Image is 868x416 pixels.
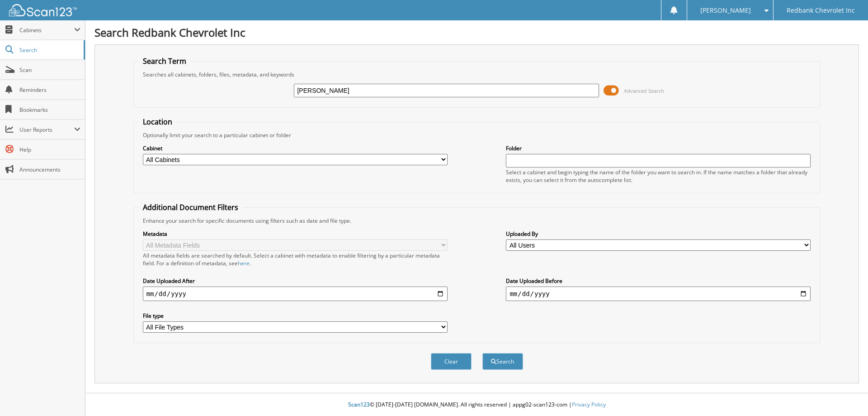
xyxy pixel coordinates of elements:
button: Clear [431,353,472,370]
div: Searches all cabinets, folders, files, metadata, and keywords [138,71,816,78]
span: Help [19,146,80,153]
div: Optionally limit your search to a particular cabinet or folder [138,131,816,139]
span: Announcements [19,166,80,173]
label: Cabinet [143,144,448,152]
input: end [506,287,811,301]
span: Scan [19,66,80,74]
legend: Location [138,117,177,127]
label: File type [143,312,448,320]
div: Enhance your search for specific documents using filters such as date and file type. [138,217,816,225]
label: Metadata [143,230,448,238]
label: Folder [506,144,811,152]
legend: Additional Document Filters [138,202,243,212]
div: Select a cabinet and begin typing the name of the folder you want to search in. If the name match... [506,168,811,184]
span: Reminders [19,86,80,94]
a: Privacy Policy [572,401,606,408]
input: start [143,287,448,301]
span: Redbank Chevrolet Inc [787,8,855,13]
iframe: Chat Widget [823,373,868,416]
legend: Search Term [138,56,191,66]
img: scan123-logo-white.svg [9,4,77,16]
label: Date Uploaded After [143,277,448,285]
span: Advanced Search [624,87,664,94]
h1: Search Redbank Chevrolet Inc [94,25,859,40]
span: [PERSON_NAME] [700,8,751,13]
a: here [238,259,250,267]
button: Search [482,353,523,370]
label: Date Uploaded Before [506,277,811,285]
span: Scan123 [348,401,370,408]
label: Uploaded By [506,230,811,238]
span: Cabinets [19,26,74,34]
span: User Reports [19,126,74,134]
span: Bookmarks [19,106,80,114]
span: Search [19,46,79,54]
div: All metadata fields are searched by default. Select a cabinet with metadata to enable filtering b... [143,252,448,267]
div: © [DATE]-[DATE] [DOMAIN_NAME]. All rights reserved | appg02-scan123-com | [85,394,868,416]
